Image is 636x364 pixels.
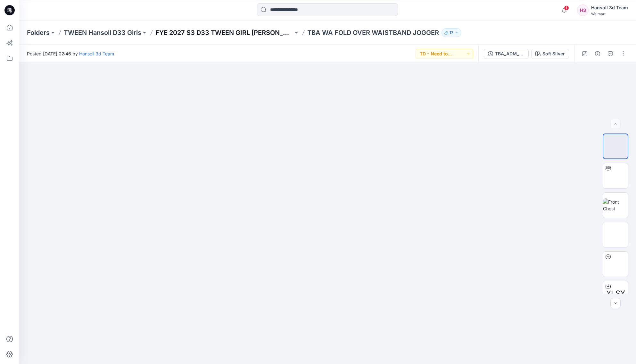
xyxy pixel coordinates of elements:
[64,28,141,37] a: TWEEN Hansoll D33 Girls
[564,5,569,11] span: 1
[606,288,625,299] span: XLSX
[495,50,524,57] div: TBA_ADM_SC WA FOLD OVER WAISTBAND JOGGER_ASTM
[442,28,461,37] button: 17
[577,4,589,16] div: H3
[603,198,628,212] img: Front Ghost
[450,29,453,36] p: 17
[307,28,439,37] p: TBA WA FOLD OVER WAISTBAND JOGGER
[542,50,565,57] div: Soft Silver
[592,49,603,59] button: Details
[27,50,114,57] span: Posted [DATE] 02:46 by
[27,28,50,37] a: Folders
[531,49,569,59] button: Soft Silver
[79,51,114,56] a: Hansoll 3d Team
[484,49,529,59] button: TBA_ADM_SC WA FOLD OVER WAISTBAND JOGGER_ASTM
[591,4,628,12] div: Hansoll 3d Team
[591,12,628,16] div: Walmart
[155,28,293,37] a: FYE 2027 S3 D33 TWEEN GIRL [PERSON_NAME]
